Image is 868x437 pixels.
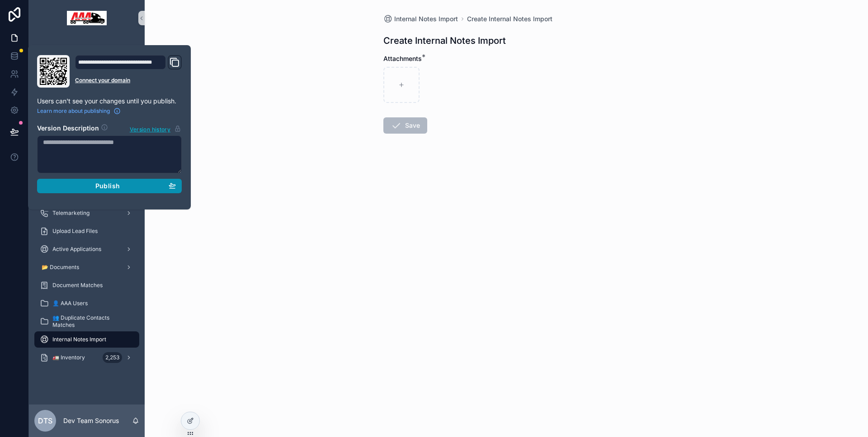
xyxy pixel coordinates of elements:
a: Home [34,42,139,59]
a: 👤 AAA Users [34,295,139,311]
a: Telemarketing [34,205,139,221]
button: Version history [129,124,182,134]
a: Internal Notes Import [383,14,458,23]
a: Active Applications [34,241,139,257]
a: Learn more about publishing [37,107,121,115]
span: Publish [95,182,120,190]
span: Document Matches [52,282,103,289]
span: Active Applications [52,246,101,253]
span: Attachments [383,55,422,62]
span: Learn more about publishing [37,107,110,115]
button: Publish [37,179,182,193]
span: Internal Notes Import [394,14,458,23]
img: App logo [67,11,107,25]
span: Internal Notes Import [52,336,106,343]
span: 📂 Documents [42,264,79,271]
h1: Create Internal Notes Import [383,34,506,47]
span: 👤 AAA Users [52,300,88,307]
a: Internal Notes Import [34,331,139,348]
a: Create Internal Notes Import [467,14,552,23]
p: Dev Team Sonorus [63,416,119,425]
a: 🚛 Inventory2,253 [34,349,139,366]
a: Connect your domain [75,77,182,84]
span: DTS [38,415,52,426]
a: Upload Lead Files [34,223,139,239]
span: Upload Lead Files [52,228,98,235]
span: 👥 Duplicate Contacts Matches [52,314,130,329]
div: scrollable content [29,36,145,377]
span: 🚛 Inventory [52,354,85,361]
span: Telemarketing [52,209,90,217]
a: 👥 Duplicate Contacts Matches [34,313,139,330]
h2: Version Description [37,124,99,134]
span: Version history [130,124,170,133]
a: 📂 Documents [34,259,139,275]
div: 2,253 [103,352,122,363]
a: Document Matches [34,277,139,293]
div: Domain and Custom Link [75,55,182,88]
p: Users can't see your changes until you publish. [37,97,182,106]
